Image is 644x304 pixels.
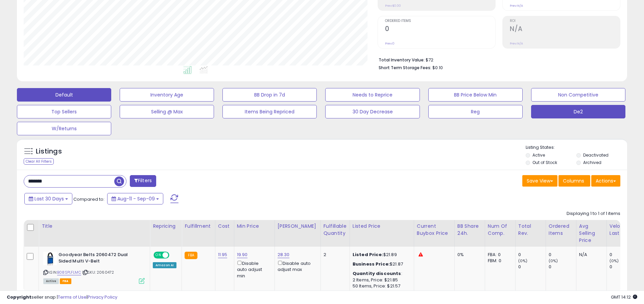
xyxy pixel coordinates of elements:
button: Columns [558,175,590,187]
small: Prev: N/A [510,4,523,8]
div: Velocity Last 30d [610,223,634,237]
div: 0 [518,264,546,270]
div: FBA: 0 [488,252,510,258]
div: 0 [518,252,546,258]
span: 2025-10-10 14:12 GMT [611,294,637,300]
li: $72 [379,55,615,63]
small: Prev: $0.00 [385,4,401,8]
h2: N/A [510,25,620,34]
span: Aug-11 - Sep-09 [117,195,155,202]
span: ROI [510,19,620,23]
span: | SKU: 2060472 [82,270,114,275]
a: B08SPLFLMC [57,270,81,275]
button: BB Price Below Min [428,88,523,102]
div: $21.87 [353,261,409,267]
button: Aug-11 - Sep-09 [107,193,163,204]
div: 0 [610,264,637,270]
b: Quantity discounts [353,270,401,277]
div: Avg Selling Price [579,223,604,244]
label: Archived [583,160,601,165]
div: Ordered Items [549,223,573,237]
button: Actions [591,175,620,187]
div: ASIN: [43,252,145,283]
button: Filters [130,175,156,187]
div: Total Rev. [518,223,543,237]
div: Fulfillable Quantity [324,223,347,237]
div: Amazon AI [153,262,176,268]
div: Title [42,223,147,230]
label: Deactivated [583,152,609,158]
div: Num of Comp. [488,223,512,237]
div: Clear All Filters [24,158,54,165]
small: FBA [185,252,197,259]
div: 2 Items, Price: $21.85 [353,277,409,283]
button: Last 30 Days [24,193,72,204]
div: Min Price [237,223,272,230]
div: BB Share 24h. [457,223,482,237]
span: All listings currently available for purchase on Amazon [43,278,59,284]
div: 2 [324,252,344,258]
button: Save View [522,175,557,187]
div: $21.89 [353,252,409,258]
div: N/A [579,252,601,258]
span: ON [154,252,163,258]
span: FBA [60,278,71,284]
div: Cost [218,223,231,230]
button: De2 [531,105,625,118]
a: 11.95 [218,251,228,258]
button: BB Drop in 7d [222,88,317,102]
strong: Copyright [7,294,31,300]
div: 0 [549,264,576,270]
div: Disable auto adjust max [278,259,315,273]
small: (0%) [549,258,558,264]
div: 0 [610,252,637,258]
a: Privacy Policy [88,294,117,300]
div: 0 [549,252,576,258]
a: 28.30 [278,251,290,258]
button: Top Sellers [17,105,111,118]
div: FBM: 0 [488,258,510,264]
span: Columns [563,177,584,184]
span: Last 30 Days [34,195,64,202]
span: Compared to: [73,196,104,202]
b: Short Term Storage Fees: [379,65,431,71]
small: (0%) [518,258,528,264]
label: Out of Stock [532,160,557,165]
button: Needs to Reprice [325,88,420,102]
button: Reg [428,105,523,118]
button: W/Returns [17,122,111,135]
h2: 0 [385,25,495,34]
button: Selling @ Max [120,105,214,118]
span: Ordered Items [385,19,495,23]
p: Listing States: [526,144,627,151]
small: Prev: 0 [385,42,395,46]
b: Goodyear Belts 2060472 Dual Sided Multi V-Belt [58,252,141,266]
div: 50 Items, Price: $21.57 [353,283,409,289]
div: Listed Price [353,223,411,230]
small: (0%) [610,258,619,264]
button: Default [17,88,111,102]
div: Disable auto adjust min [237,259,269,279]
div: Fulfillment [185,223,212,230]
img: 41U8bRsFv+L._SL40_.jpg [43,252,57,265]
b: Business Price: [353,261,390,267]
div: [PERSON_NAME] [278,223,318,230]
label: Active [532,152,545,158]
a: 19.90 [237,251,248,258]
b: Listed Price: [353,251,383,258]
div: 0% [457,252,480,258]
a: Terms of Use [58,294,87,300]
div: Displaying 1 to 1 of 1 items [567,211,620,217]
button: 30 Day Decrease [325,105,420,118]
h5: Listings [36,147,62,156]
div: : [353,271,409,277]
span: $0.10 [432,64,443,71]
span: OFF [168,252,179,258]
div: Repricing [153,223,179,230]
button: Items Being Repriced [222,105,317,118]
div: Current Buybox Price [417,223,452,237]
div: seller snap | | [7,294,117,301]
button: Inventory Age [120,88,214,102]
small: Prev: N/A [510,42,523,46]
button: Non Competitive [531,88,625,102]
